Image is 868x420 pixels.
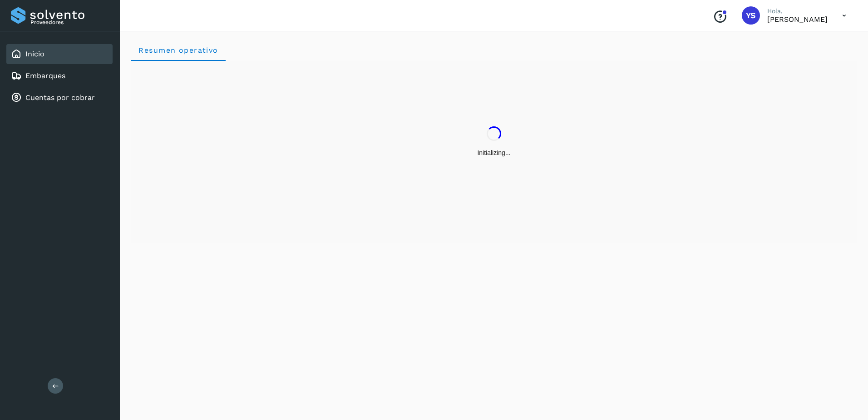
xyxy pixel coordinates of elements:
[6,66,113,86] div: Embarques
[25,71,65,80] a: Embarques
[6,44,113,64] div: Inicio
[767,7,828,15] p: Hola,
[30,19,109,25] p: Proveedores
[25,50,44,58] a: Inicio
[767,15,828,24] p: YURICXI SARAHI CANIZALES AMPARO
[25,93,95,102] a: Cuentas por cobrar
[6,88,113,108] div: Cuentas por cobrar
[138,46,218,55] span: Resumen operativo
